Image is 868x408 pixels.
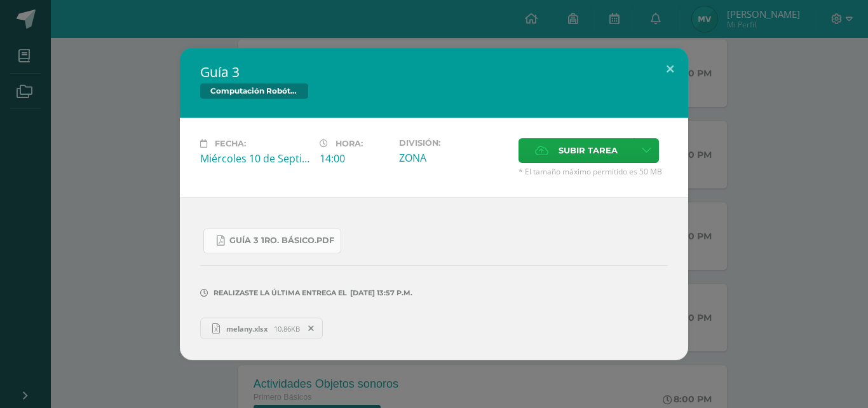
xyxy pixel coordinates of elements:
[200,151,309,165] div: Miércoles 10 de Septiembre
[559,139,618,162] span: Subir tarea
[200,318,323,339] a: melany.xlsx 10.86KB
[200,83,308,99] span: Computación Robótica
[519,166,668,177] span: * El tamaño máximo permitido es 50 MB
[229,236,334,246] span: Guía 3 1ro. Básico.pdf
[399,151,508,165] div: ZONA
[203,229,341,253] a: Guía 3 1ro. Básico.pdf
[336,139,363,148] span: Hora:
[200,63,668,81] h2: Guía 3
[301,321,322,335] span: Remover entrega
[399,138,508,148] label: División:
[214,288,347,297] span: Realizaste la última entrega el
[220,324,274,334] span: melany.xlsx
[652,48,688,91] button: Close (Esc)
[274,324,300,334] span: 10.86KB
[215,139,246,148] span: Fecha:
[320,151,389,165] div: 14:00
